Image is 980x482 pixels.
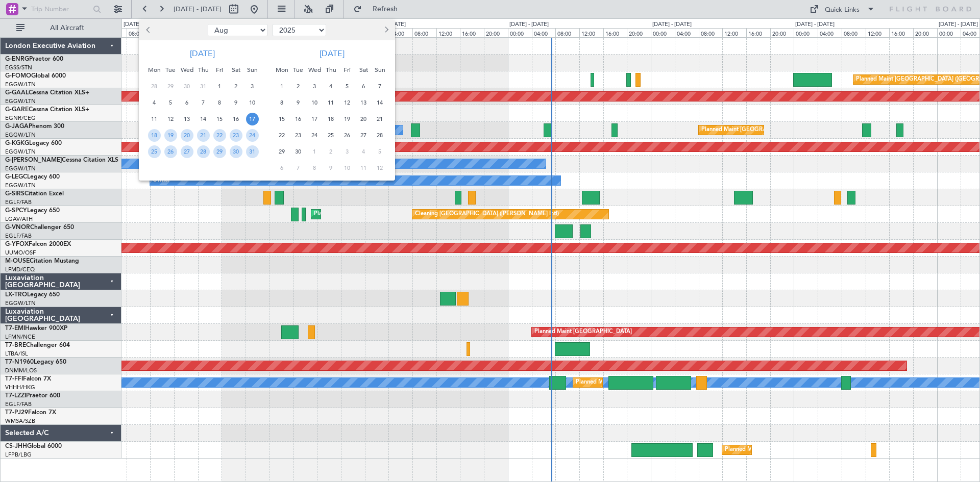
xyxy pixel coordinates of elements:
[273,24,326,36] select: Select year
[323,111,339,127] div: 18-9-2025
[306,62,323,78] div: Wed
[211,127,228,143] div: 22-8-2025
[306,78,323,94] div: 3-9-2025
[274,143,290,160] div: 29-9-2025
[292,129,305,142] span: 23
[306,111,323,127] div: 17-9-2025
[148,129,161,142] span: 18
[325,162,337,174] span: 9
[355,78,372,94] div: 6-9-2025
[306,143,323,160] div: 1-10-2025
[246,145,259,158] span: 31
[274,78,290,94] div: 1-9-2025
[230,145,242,158] span: 30
[211,111,228,127] div: 15-8-2025
[228,78,244,94] div: 2-8-2025
[164,145,177,158] span: 26
[374,113,386,125] span: 21
[228,62,244,78] div: Sat
[325,96,337,109] span: 11
[276,80,288,93] span: 1
[146,94,162,111] div: 4-8-2025
[355,62,372,78] div: Sat
[306,94,323,111] div: 10-9-2025
[308,145,321,158] span: 1
[244,62,260,78] div: Sun
[228,111,244,127] div: 16-8-2025
[372,127,388,143] div: 28-9-2025
[372,62,388,78] div: Sun
[244,143,260,160] div: 31-8-2025
[276,129,288,142] span: 22
[228,143,244,160] div: 30-8-2025
[306,127,323,143] div: 24-9-2025
[274,62,290,78] div: Mon
[179,62,195,78] div: Wed
[308,162,321,174] span: 8
[308,96,321,109] span: 10
[357,80,370,93] span: 6
[181,80,193,93] span: 30
[325,80,337,93] span: 4
[325,145,337,158] span: 2
[372,111,388,127] div: 21-9-2025
[325,113,337,125] span: 18
[195,127,211,143] div: 21-8-2025
[339,143,355,160] div: 3-10-2025
[246,129,259,142] span: 24
[292,80,305,93] span: 2
[341,129,354,142] span: 26
[197,145,210,158] span: 28
[306,160,323,176] div: 8-10-2025
[146,62,162,78] div: Mon
[211,94,228,111] div: 8-8-2025
[323,94,339,111] div: 11-9-2025
[372,94,388,111] div: 14-9-2025
[197,80,210,93] span: 31
[292,113,305,125] span: 16
[274,94,290,111] div: 8-9-2025
[148,96,161,109] span: 4
[211,78,228,94] div: 1-8-2025
[290,78,306,94] div: 2-9-2025
[290,160,306,176] div: 7-10-2025
[308,113,321,125] span: 17
[290,127,306,143] div: 23-9-2025
[357,113,370,125] span: 20
[357,129,370,142] span: 27
[195,143,211,160] div: 28-8-2025
[211,62,228,78] div: Fri
[308,80,321,93] span: 3
[148,113,161,125] span: 11
[228,94,244,111] div: 9-8-2025
[341,113,354,125] span: 19
[162,94,179,111] div: 5-8-2025
[339,94,355,111] div: 12-9-2025
[230,80,242,93] span: 2
[181,113,193,125] span: 13
[162,78,179,94] div: 29-7-2025
[374,96,386,109] span: 14
[290,111,306,127] div: 16-9-2025
[211,143,228,160] div: 29-8-2025
[292,96,305,109] span: 9
[374,80,386,93] span: 7
[357,96,370,109] span: 13
[339,78,355,94] div: 5-9-2025
[276,162,288,174] span: 6
[339,111,355,127] div: 19-9-2025
[374,145,386,158] span: 5
[179,78,195,94] div: 30-7-2025
[341,145,354,158] span: 3
[276,145,288,158] span: 29
[355,94,372,111] div: 13-9-2025
[341,96,354,109] span: 12
[148,145,161,158] span: 25
[181,96,193,109] span: 6
[179,127,195,143] div: 20-8-2025
[355,160,372,176] div: 11-10-2025
[274,127,290,143] div: 22-9-2025
[355,127,372,143] div: 27-9-2025
[355,143,372,160] div: 4-10-2025
[244,94,260,111] div: 10-8-2025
